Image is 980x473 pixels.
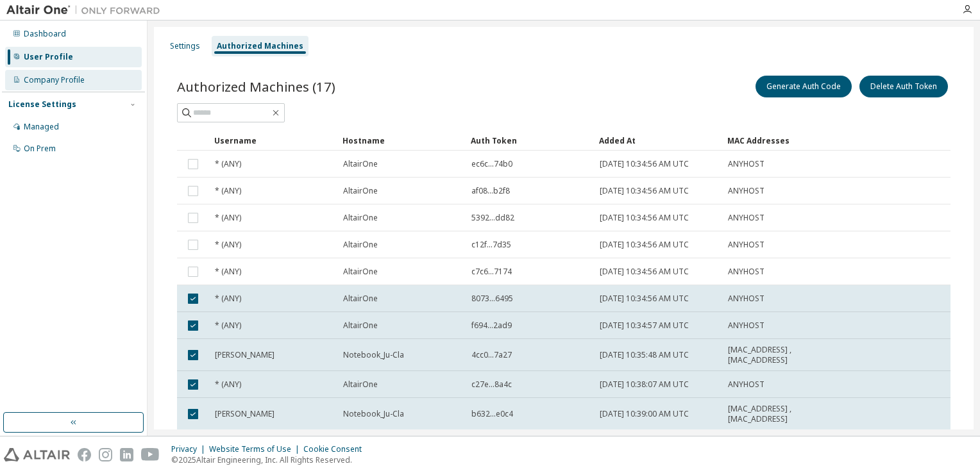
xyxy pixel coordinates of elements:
[215,294,241,304] span: * (ANY)
[728,404,813,424] span: [MAC_ADDRESS] , [MAC_ADDRESS]
[343,379,378,390] span: AltairOne
[343,159,378,169] span: AltairOne
[859,76,948,97] button: Delete Auth Token
[471,379,512,390] span: c27e...8a4c
[342,130,460,151] div: Hostname
[728,345,813,365] span: [MAC_ADDRESS] , [MAC_ADDRESS]
[4,448,70,461] img: altair_logo.svg
[215,350,275,360] span: [PERSON_NAME]
[600,213,689,223] span: [DATE] 10:34:56 AM UTC
[215,379,241,390] span: * (ANY)
[170,41,200,51] div: Settings
[728,213,765,223] span: ANYHOST
[728,186,765,196] span: ANYHOST
[215,213,241,223] span: * (ANY)
[728,240,765,250] span: ANYHOST
[214,130,332,151] div: Username
[600,409,689,419] span: [DATE] 10:39:00 AM UTC
[343,240,378,250] span: AltairOne
[343,294,378,304] span: AltairOne
[99,448,112,461] img: instagram.svg
[471,213,514,223] span: 5392...dd82
[728,294,765,304] span: ANYHOST
[171,444,209,454] div: Privacy
[600,350,689,360] span: [DATE] 10:35:48 AM UTC
[599,130,717,151] div: Added At
[600,294,689,304] span: [DATE] 10:34:56 AM UTC
[24,144,56,154] div: On Prem
[728,379,765,390] span: ANYHOST
[24,29,66,39] div: Dashboard
[343,350,404,360] span: Notebook_Ju-Cla
[728,159,765,169] span: ANYHOST
[24,52,73,62] div: User Profile
[343,186,378,196] span: AltairOne
[78,448,91,461] img: facebook.svg
[171,454,369,465] p: © 2025 Altair Engineering, Inc. All Rights Reserved.
[600,320,689,331] span: [DATE] 10:34:57 AM UTC
[217,41,303,51] div: Authorized Machines
[600,267,689,277] span: [DATE] 10:34:56 AM UTC
[343,267,378,277] span: AltairOne
[209,444,303,454] div: Website Terms of Use
[215,240,241,250] span: * (ANY)
[215,159,241,169] span: * (ANY)
[728,320,765,331] span: ANYHOST
[727,130,813,151] div: MAC Addresses
[756,76,852,97] button: Generate Auth Code
[8,99,76,110] div: License Settings
[471,130,589,151] div: Auth Token
[303,444,369,454] div: Cookie Consent
[120,448,133,461] img: linkedin.svg
[215,320,241,331] span: * (ANY)
[471,350,512,360] span: 4cc0...7a27
[600,159,689,169] span: [DATE] 10:34:56 AM UTC
[24,75,85,85] div: Company Profile
[215,186,241,196] span: * (ANY)
[600,379,689,390] span: [DATE] 10:38:07 AM UTC
[600,186,689,196] span: [DATE] 10:34:56 AM UTC
[343,320,378,331] span: AltairOne
[471,294,513,304] span: 8073...6495
[471,409,513,419] span: b632...e0c4
[141,448,160,461] img: youtube.svg
[471,240,511,250] span: c12f...7d35
[343,409,404,419] span: Notebook_Ju-Cla
[471,267,512,277] span: c7c6...7174
[177,78,335,95] span: Authorized Machines (17)
[215,267,241,277] span: * (ANY)
[471,320,512,331] span: f694...2ad9
[6,4,167,17] img: Altair One
[728,267,765,277] span: ANYHOST
[343,213,378,223] span: AltairOne
[24,122,59,132] div: Managed
[471,186,510,196] span: af08...b2f8
[215,409,275,419] span: [PERSON_NAME]
[471,159,512,169] span: ec6c...74b0
[600,240,689,250] span: [DATE] 10:34:56 AM UTC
